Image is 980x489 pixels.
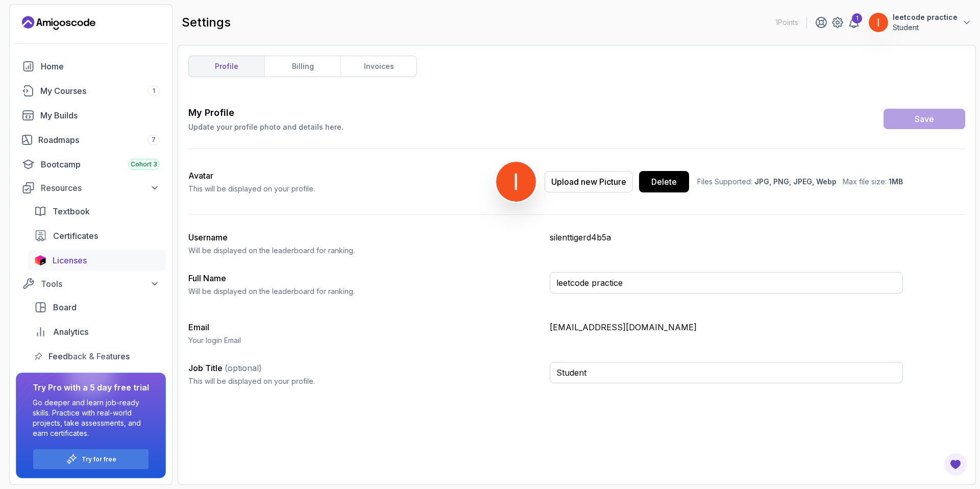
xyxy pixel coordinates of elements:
img: user profile image [869,13,888,32]
div: Save [915,113,934,125]
p: Files Supported: Max file size: [697,177,903,187]
button: Save [884,109,965,129]
p: Will be displayed on the leaderboard for ranking. [188,286,542,297]
p: leetcode practice [893,12,958,22]
div: Roadmaps [38,134,160,146]
a: profile [189,56,264,77]
a: feedback [28,346,166,366]
a: analytics [28,322,166,342]
div: Upload new Picture [551,176,626,188]
input: Enter your job [550,362,903,383]
img: jetbrains icon [34,255,46,265]
span: Certificates [53,230,98,242]
label: Username [188,232,228,242]
button: user profile imageleetcode practiceStudent [868,12,972,33]
a: billing [264,56,340,77]
a: home [16,56,166,77]
button: Delete [639,171,689,192]
p: Your login Email [188,335,542,346]
h3: Email [188,321,542,333]
a: courses [16,81,166,101]
p: This will be displayed on your profile. [188,376,542,386]
div: My Builds [40,109,160,121]
span: Licenses [53,254,87,266]
h3: My Profile [188,106,344,120]
p: 1 Points [775,17,798,28]
a: licenses [28,250,166,271]
div: Home [41,60,160,72]
span: 1MB [889,177,903,186]
input: Enter your full name [550,272,903,294]
h2: Avatar [188,169,315,182]
p: Will be displayed on the leaderboard for ranking. [188,246,542,256]
span: Textbook [53,205,90,217]
p: Student [893,22,958,33]
a: bootcamp [16,154,166,175]
button: Resources [16,179,166,197]
span: Board [53,301,77,313]
p: Update your profile photo and details here. [188,122,344,132]
button: Try for free [33,449,149,470]
div: Bootcamp [41,158,160,170]
p: Go deeper and learn job-ready skills. Practice with real-world projects, take assessments, and ea... [33,398,149,438]
span: 7 [152,136,156,144]
button: Open Feedback Button [943,452,968,477]
a: textbook [28,201,166,222]
label: Full Name [188,273,226,283]
span: Analytics [53,326,88,338]
img: user profile image [496,162,536,202]
a: Landing page [22,15,95,31]
div: Delete [651,176,677,188]
label: Job Title [188,363,262,373]
button: Upload new Picture [545,171,633,192]
button: Tools [16,275,166,293]
a: 1 [848,16,860,29]
a: roadmaps [16,130,166,150]
span: 1 [153,87,155,95]
a: Try for free [82,455,116,463]
a: invoices [340,56,416,77]
div: Tools [41,278,160,290]
p: This will be displayed on your profile. [188,184,315,194]
span: Feedback & Features [48,350,130,362]
div: My Courses [40,85,160,97]
h2: settings [182,14,231,31]
div: Resources [41,182,160,194]
span: JPG, PNG, JPEG, Webp [754,177,837,186]
p: silenttigerd4b5a [550,231,903,243]
p: [EMAIL_ADDRESS][DOMAIN_NAME] [550,321,903,333]
span: Cohort 3 [131,160,157,168]
span: (optional) [225,363,262,373]
a: board [28,297,166,317]
a: certificates [28,226,166,246]
a: builds [16,105,166,126]
div: 1 [852,13,862,23]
